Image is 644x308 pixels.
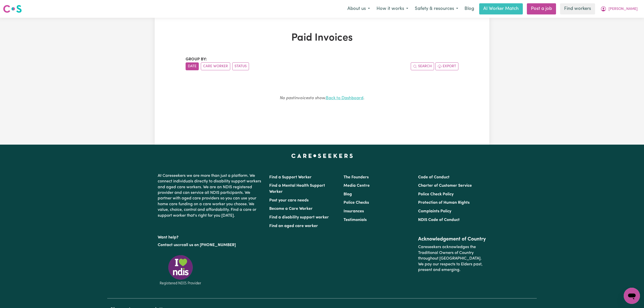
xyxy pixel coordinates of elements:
[269,184,325,194] a: Find a Mental Health Support Worker
[435,62,458,70] button: Export
[269,215,329,219] a: Find a disability support worker
[158,243,178,247] a: Contact us
[418,236,486,242] h2: Acknowledgement of Country
[479,3,523,14] a: AI Worker Match
[232,62,249,70] button: sort invoices by paid status
[373,4,412,14] button: How it works
[412,4,461,14] button: Safety & resources
[609,6,638,12] span: [PERSON_NAME]
[624,288,640,304] iframe: Button to launch messaging window, conversation in progress
[326,96,363,100] a: Back to Dashboard
[560,3,595,14] a: Find workers
[418,175,450,179] a: Code of Conduct
[527,3,556,14] a: Post a job
[344,192,352,196] a: Blog
[418,201,470,205] a: Protection of Human Rights
[269,175,312,179] a: Find a Support Worker
[186,62,199,70] button: sort invoices by date
[418,192,454,196] a: Police Check Policy
[182,243,236,247] a: call us on [PHONE_NUMBER]
[158,233,263,240] p: Want help?
[280,96,364,100] small: .
[418,242,486,275] p: Careseekers acknowledges the Traditional Owners of Country throughout [GEOGRAPHIC_DATA]. We pay o...
[344,201,369,205] a: Police Checks
[186,32,458,44] h1: Paid Invoices
[269,224,318,228] a: Find an aged care worker
[418,218,460,222] a: NDIS Code of Conduct
[461,3,477,14] a: Blog
[3,3,22,15] a: Careseekers logo
[158,240,263,250] p: or
[418,184,472,188] a: Charter of Customer Service
[344,209,364,213] a: Insurances
[418,209,451,213] a: Complaints Policy
[158,254,203,286] img: Registered NDIS provider
[269,198,309,202] a: Post your care needs
[3,4,22,13] img: Careseekers logo
[597,4,641,14] button: My Account
[158,171,263,220] p: At Careseekers we are more than just a platform. We connect individuals directly to disability su...
[201,62,230,70] button: sort invoices by care worker
[344,175,369,179] a: The Founders
[411,62,434,70] button: Search
[186,57,207,61] span: Group by:
[280,96,326,100] em: No past invoices to show.
[344,218,367,222] a: Testimonials
[291,154,353,158] a: Careseekers home page
[269,207,313,211] a: Become a Care Worker
[344,4,373,14] button: About us
[344,184,370,188] a: Media Centre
